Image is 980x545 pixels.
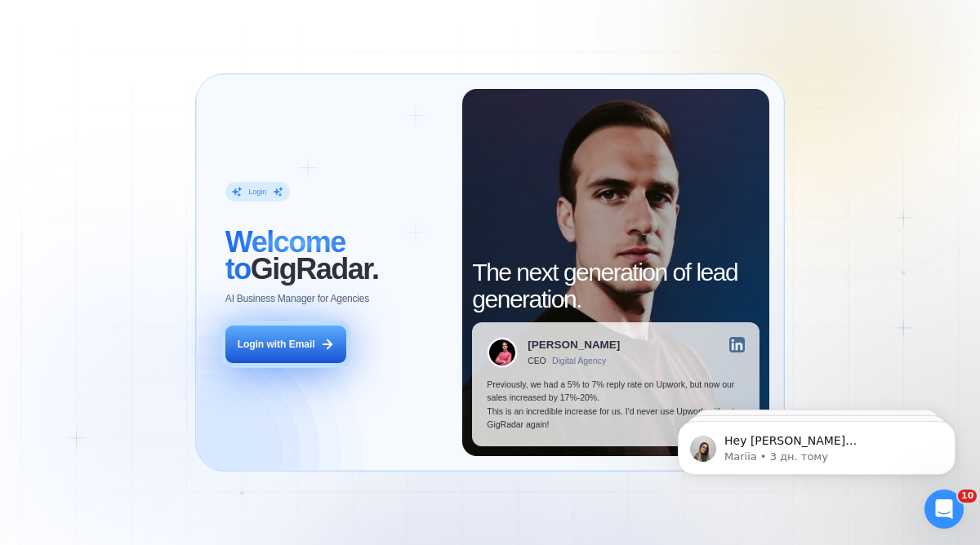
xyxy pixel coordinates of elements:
p: AI Business Manager for Agencies [225,292,369,306]
div: Digital Agency [552,356,606,366]
div: Login with Email [238,338,315,352]
iframe: Intercom live chat [924,490,964,529]
div: CEO [528,356,546,366]
p: Previously, we had a 5% to 7% reply rate on Upwork, but now our sales increased by 17%-20%. This ... [487,378,745,432]
span: 10 [958,490,977,503]
div: Login [248,187,266,197]
iframe: Intercom notifications повідомлення [653,387,980,501]
span: Welcome to [225,225,345,286]
div: [PERSON_NAME] [528,339,620,351]
h2: ‍ GigRadar. [225,228,448,282]
button: Login with Email [225,326,347,364]
h2: The next generation of lead generation. [472,259,759,312]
